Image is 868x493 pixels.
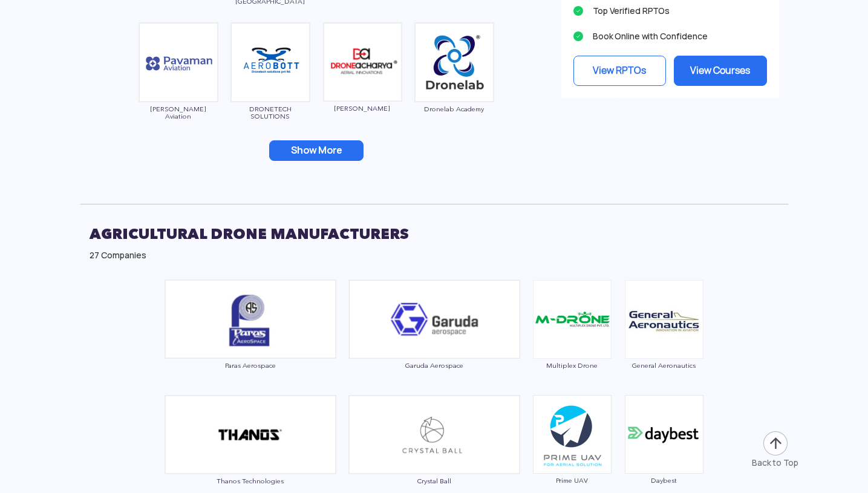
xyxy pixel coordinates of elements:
img: ic_arrow-up.png [762,430,789,457]
a: DRONETECH SOLUTIONS [230,56,310,120]
img: ic_pavaman.png [139,22,218,102]
a: Thanos Technologies [165,428,336,485]
img: ic_dronelab_new.png [414,22,494,102]
span: Daybest [624,477,704,484]
img: ic_thanos_double.png [165,395,336,474]
img: ic_dronacharyaaerial.png [322,22,402,102]
a: [PERSON_NAME] [322,56,402,113]
span: Dronelab Academy [414,105,494,113]
img: ic_primeuav.png [533,395,612,474]
a: Daybest [624,428,704,484]
a: Prime UAV [532,428,612,484]
img: ic_garuda_eco.png [348,279,520,359]
span: Multiplex Drone [532,362,612,369]
span: Crystal Ball [348,477,520,485]
a: Garuda Aerospace [348,313,520,370]
img: ic_paras_double.png [165,279,336,359]
h2: AGRICULTURAL DRONE MANUFACTURERS [90,219,779,249]
span: Thanos Technologies [165,477,336,485]
li: Top Verified RPTOs [573,2,767,19]
a: Paras Aerospace [165,313,336,370]
a: [PERSON_NAME] Aviation [139,56,218,120]
a: View RPTOs [573,56,667,86]
div: 27 Companies [90,249,779,261]
div: Back to Top [752,457,798,469]
span: DRONETECH SOLUTIONS [230,105,310,120]
button: Show More [269,140,364,161]
span: Prime UAV [532,477,612,484]
a: Crystal Ball [348,428,520,485]
a: Dronelab Academy [414,56,494,113]
img: ic_crystalball_double.png [348,395,520,474]
span: Garuda Aerospace [348,362,520,369]
a: Multiplex Drone [532,313,612,369]
span: [PERSON_NAME] [322,105,402,112]
li: Book Online with Confidence [573,28,767,45]
img: ic_general.png [625,280,703,359]
span: Paras Aerospace [165,362,336,369]
a: General Aeronautics [624,313,704,369]
img: ic_daybest.png [625,395,703,474]
img: bg_droneteech.png [230,22,310,102]
a: View Courses [674,56,767,86]
span: General Aeronautics [624,362,704,369]
span: [PERSON_NAME] Aviation [139,105,218,120]
img: ic_multiplex.png [533,280,612,359]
